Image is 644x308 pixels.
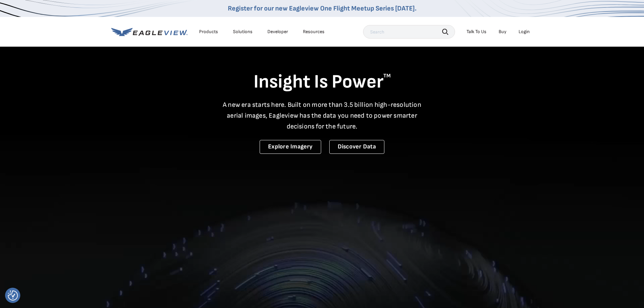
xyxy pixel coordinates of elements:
a: Developer [267,29,288,35]
div: Solutions [233,29,253,35]
sup: TM [383,73,391,79]
a: Explore Imagery [260,140,321,154]
button: Consent Preferences [8,290,18,301]
a: Discover Data [329,140,384,154]
div: Login [519,29,530,35]
div: Resources [303,29,325,35]
div: Talk To Us [467,29,486,35]
a: Buy [499,29,506,35]
input: Search [363,25,455,39]
h1: Insight Is Power [111,70,533,94]
a: Register for our new Eagleview One Flight Meetup Series [DATE]. [228,4,416,13]
p: A new era starts here. Built on more than 3.5 billion high-resolution aerial images, Eagleview ha... [219,99,426,132]
img: Revisit consent button [8,290,18,301]
div: Products [199,29,218,35]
